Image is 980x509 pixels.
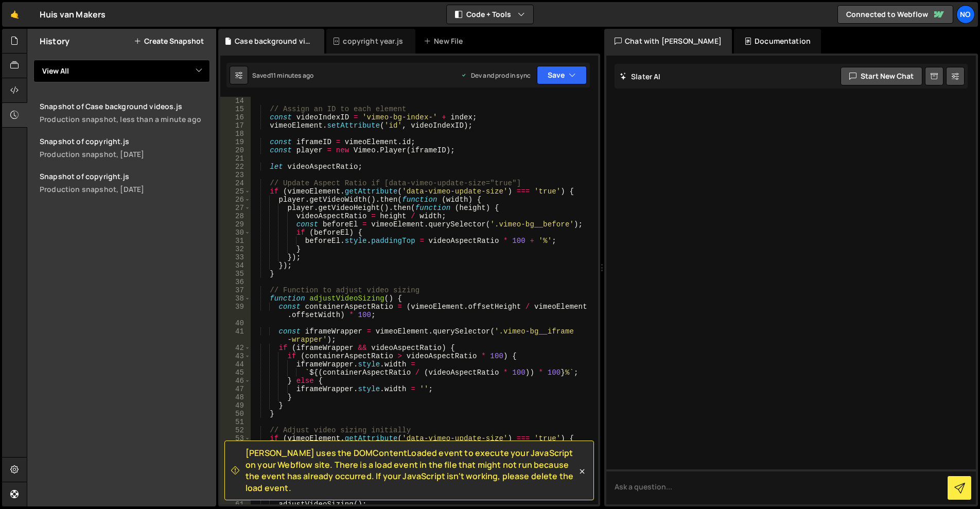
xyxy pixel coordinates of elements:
[2,2,27,27] a: 🤙
[220,204,251,212] div: 27
[220,476,251,484] div: 58
[40,8,106,21] div: Huis van Makers
[220,113,251,121] div: 16
[837,5,953,24] a: Connected to Webflow
[220,393,251,401] div: 48
[220,270,251,278] div: 35
[220,492,251,500] div: 60
[220,344,251,352] div: 42
[40,171,210,181] div: Snapshot of copyright.js
[220,385,251,393] div: 47
[220,434,251,443] div: 53
[220,500,251,508] div: 61
[220,154,251,163] div: 21
[220,319,251,327] div: 40
[220,401,251,410] div: 49
[220,212,251,220] div: 28
[220,286,251,294] div: 37
[220,163,251,171] div: 22
[33,165,216,200] a: Snapshot of copyright.js Production snapshot, [DATE]
[220,146,251,154] div: 20
[220,171,251,179] div: 23
[220,303,251,319] div: 39
[220,352,251,360] div: 43
[537,66,587,84] button: Save
[235,36,312,46] div: Case background videos.js
[220,138,251,146] div: 19
[220,418,251,426] div: 51
[40,114,210,124] div: Production snapshot, less than a minute ago
[841,67,922,85] button: Start new chat
[40,136,210,146] div: Snapshot of copyright.js
[220,220,251,229] div: 29
[220,105,251,113] div: 15
[220,253,251,261] div: 33
[220,426,251,434] div: 52
[220,294,251,303] div: 38
[220,443,251,451] div: 54
[33,130,216,165] a: Snapshot of copyright.js Production snapshot, [DATE]
[220,360,251,368] div: 44
[134,37,204,45] button: Create Snapshot
[220,410,251,418] div: 50
[220,261,251,270] div: 34
[220,229,251,237] div: 30
[220,377,251,385] div: 46
[734,29,821,54] div: Documentation
[220,459,251,467] div: 56
[220,97,251,105] div: 14
[956,5,975,24] a: No
[220,121,251,130] div: 17
[220,196,251,204] div: 26
[40,36,69,47] h2: History
[424,36,467,46] div: New File
[220,327,251,344] div: 41
[40,149,210,159] div: Production snapshot, [DATE]
[220,467,251,476] div: 57
[252,71,313,80] div: Saved
[220,484,251,492] div: 59
[461,71,531,80] div: Dev and prod in sync
[220,237,251,245] div: 31
[220,368,251,377] div: 45
[220,179,251,187] div: 24
[220,278,251,286] div: 36
[343,36,403,46] div: copyright year.js
[40,184,210,194] div: Production snapshot, [DATE]
[220,187,251,196] div: 25
[220,451,251,459] div: 55
[40,101,210,111] div: Snapshot of Case background videos.js
[220,245,251,253] div: 32
[246,447,577,494] span: [PERSON_NAME] uses the DOMContentLoaded event to execute your JavaScript on your Webflow site. Th...
[604,29,732,54] div: Chat with [PERSON_NAME]
[447,5,533,24] button: Code + Tools
[33,95,216,130] a: Snapshot of Case background videos.jsProduction snapshot, less than a minute ago
[220,130,251,138] div: 18
[620,72,661,81] h2: Slater AI
[271,71,313,80] div: 11 minutes ago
